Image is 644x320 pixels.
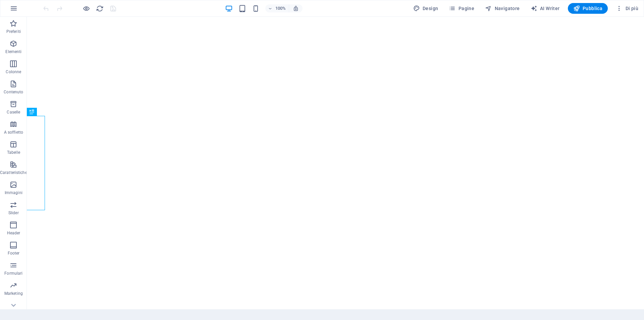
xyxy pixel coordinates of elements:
span: Pagine [449,5,474,12]
p: Preferiti [6,29,21,34]
button: Design [411,3,441,14]
button: AI Writer [528,3,562,14]
span: Di più [616,5,638,12]
p: Colonne [6,69,21,75]
i: Ricarica la pagina [96,5,104,12]
p: A soffietto [4,130,23,135]
button: Clicca qui per lasciare la modalità di anteprima e continuare la modifica [82,4,90,12]
span: Pubblica [573,5,603,12]
span: AI Writer [531,5,560,12]
div: Design (Ctrl+Alt+Y) [411,3,441,14]
p: Slider [8,210,19,216]
p: Caselle [7,109,20,115]
p: Tabelle [7,150,20,155]
p: Footer [8,250,20,256]
span: Navigatore [485,5,520,12]
p: Elementi [5,49,21,54]
span: Design [413,5,438,12]
button: 100% [265,4,289,12]
button: Navigatore [482,3,522,14]
p: Contenuto [4,89,23,95]
h6: 100% [275,4,286,12]
button: Pagine [446,3,477,14]
button: Di più [613,3,641,14]
p: Immagini [5,190,22,195]
p: Marketing [4,291,23,296]
i: Quando ridimensioni, regola automaticamente il livello di zoom in modo che corrisponda al disposi... [293,5,299,11]
p: Header [7,230,20,236]
button: reload [96,4,104,12]
p: Formulari [4,271,22,276]
button: Pubblica [568,3,608,14]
